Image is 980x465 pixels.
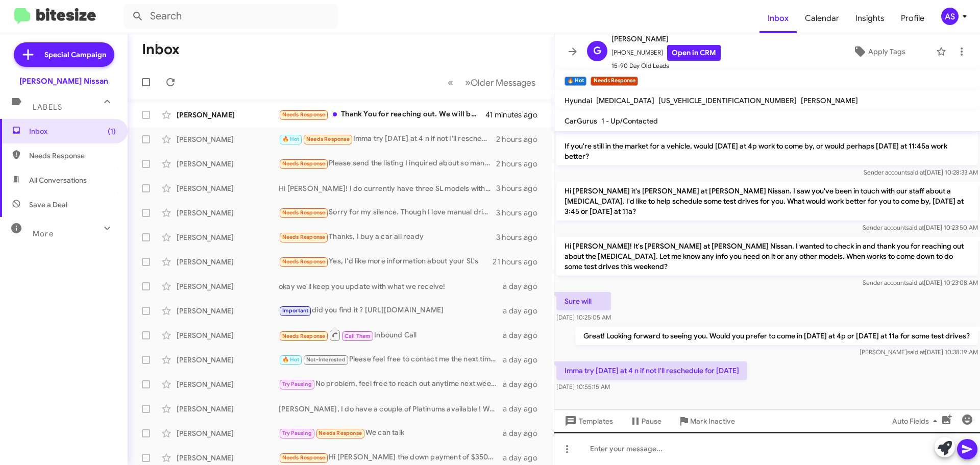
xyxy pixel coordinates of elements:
div: [PERSON_NAME], I do have a couple of Platinums available ! What time can we give you a call to se... [279,404,503,414]
span: Try Pausing [282,381,312,387]
div: [PERSON_NAME] [177,453,279,463]
div: a day ago [503,428,546,438]
button: Auto Fields [884,412,949,430]
a: Calendar [797,4,847,33]
button: Previous [442,72,459,93]
span: CarGurus [565,116,597,126]
p: Hi [PERSON_NAME] it's [PERSON_NAME] at [PERSON_NAME] Nissan. I saw you've been in touch with our ... [556,182,978,221]
span: All Conversations [29,175,87,185]
span: said at [907,348,925,356]
small: Needs Response [591,77,638,86]
button: Pause [621,412,670,430]
div: [PERSON_NAME] [177,134,279,144]
div: 3 hours ago [496,208,546,218]
button: Next [459,72,542,93]
div: [PERSON_NAME] [177,257,279,267]
a: Special Campaign [14,42,114,67]
span: G [593,43,601,59]
span: Apply Tags [868,42,905,61]
div: a day ago [503,379,546,389]
div: 21 hours ago [493,257,546,267]
div: AS [941,8,959,25]
span: Auto Fields [892,412,941,430]
span: Important [282,307,309,314]
span: [PERSON_NAME] [611,33,721,45]
span: Needs Response [318,430,362,436]
p: Hi [PERSON_NAME] it's [PERSON_NAME] at [PERSON_NAME] Nissan I just wanted to follow up briefly to... [556,106,978,165]
span: [PERSON_NAME] [801,96,858,105]
a: Inbox [759,4,797,33]
span: [DATE] 10:55:15 AM [556,383,610,390]
div: Thanks, I buy a car all ready [279,231,496,243]
span: [PERSON_NAME] [DATE] 10:38:19 AM [860,348,978,356]
div: [PERSON_NAME] [177,281,279,291]
span: Labels [33,103,62,112]
span: Not-Interested [306,356,346,363]
div: [PERSON_NAME] [177,110,279,120]
div: a day ago [503,355,546,365]
span: Needs Response [282,333,326,339]
div: Thank You for reaching out. We will be working with college Station Nissan. We have worked with t... [279,109,485,120]
div: Hi [PERSON_NAME]! I do currently have three SL models with bench seats! When would you be availab... [279,183,496,193]
div: [PERSON_NAME] [177,232,279,242]
span: Needs Response [282,209,326,216]
span: More [33,229,54,238]
span: 15-90 Day Old Leads [611,61,721,71]
a: Profile [893,4,933,33]
div: [PERSON_NAME] Nissan [19,76,108,86]
div: 2 hours ago [496,159,546,169]
span: Pause [642,412,661,430]
span: [DATE] 10:25:05 AM [556,313,611,321]
span: Hyundai [565,96,592,105]
span: Mark Inactive [690,412,735,430]
p: Sure will [556,292,611,310]
div: [PERSON_NAME] [177,306,279,316]
span: Needs Response [306,136,350,142]
h1: Inbox [142,41,180,58]
span: Needs Response [282,454,326,461]
div: Please feel free to contact me the next time you're able to make it by [279,354,503,365]
span: Needs Response [29,151,116,161]
div: a day ago [503,306,546,316]
span: said at [907,168,925,176]
input: Search [124,4,338,29]
span: Insights [847,4,893,33]
div: [PERSON_NAME] [177,355,279,365]
div: Yes, I'd like more information about your SL's [279,256,493,267]
div: [PERSON_NAME] [177,330,279,340]
button: Apply Tags [826,42,931,61]
div: Please send the listing I inquired about so many [DATE] I'm not seeing it on the website [279,158,496,169]
div: [PERSON_NAME] [177,379,279,389]
span: Needs Response [282,111,326,118]
div: [PERSON_NAME] [177,183,279,193]
span: Needs Response [282,160,326,167]
span: Call Them [345,333,371,339]
small: 🔥 Hot [565,77,586,86]
div: 2 hours ago [496,134,546,144]
div: Sorry for my silence. Though I love manual driving, I'm using common sense here (I'm on I10 every... [279,207,496,218]
span: (1) [108,126,116,136]
p: Great! Looking forward to seeing you. Would you prefer to come in [DATE] at 4p or [DATE] at 11a f... [575,327,978,345]
p: Imma try [DATE] at 4 n if not I'll reschedule for [DATE] [556,361,747,380]
div: Imma try [DATE] at 4 n if not I'll reschedule for [DATE] [279,133,496,145]
span: » [465,76,471,89]
div: a day ago [503,453,546,463]
div: [PERSON_NAME] [177,428,279,438]
div: [PERSON_NAME] [177,159,279,169]
span: Save a Deal [29,200,67,210]
div: a day ago [503,281,546,291]
span: Needs Response [282,234,326,240]
span: « [448,76,453,89]
span: Special Campaign [44,50,106,60]
button: AS [933,8,969,25]
nav: Page navigation example [442,72,542,93]
div: okay we'll keep you update with what we receive! [279,281,503,291]
span: 🔥 Hot [282,136,300,142]
span: Sender account [DATE] 10:28:33 AM [864,168,978,176]
div: did you find it ? [URL][DOMAIN_NAME] [279,305,503,316]
div: [PERSON_NAME] [177,208,279,218]
div: 41 minutes ago [485,110,546,120]
div: 3 hours ago [496,232,546,242]
span: said at [906,279,924,286]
